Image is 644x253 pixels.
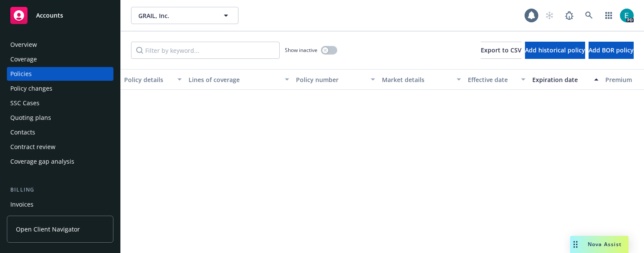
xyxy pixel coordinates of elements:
[138,11,213,20] span: GRAIL, Inc.
[525,42,585,59] button: Add historical policy
[481,46,522,54] span: Export to CSV
[7,96,113,110] a: SSC Cases
[7,140,113,154] a: Contract review
[10,38,37,52] div: Overview
[7,111,113,125] a: Quoting plans
[121,69,185,90] button: Policy details
[10,111,51,125] div: Quoting plans
[7,3,113,27] a: Accounts
[7,198,113,211] a: Invoices
[7,67,113,81] a: Policies
[620,9,634,22] img: photo
[541,7,558,24] a: Start snowing
[464,69,529,90] button: Effective date
[185,69,293,90] button: Lines of coverage
[10,82,52,95] div: Policy changes
[378,69,464,90] button: Market details
[10,67,32,81] div: Policies
[468,75,516,84] div: Effective date
[7,155,113,168] a: Coverage gap analysis
[481,42,522,59] button: Export to CSV
[7,52,113,66] a: Coverage
[570,236,581,253] div: Drag to move
[131,42,280,59] input: Filter by keyword...
[529,69,602,90] button: Expiration date
[36,12,63,19] span: Accounts
[7,186,113,194] div: Billing
[7,82,113,95] a: Policy changes
[10,52,37,66] div: Coverage
[10,125,35,139] div: Contacts
[16,225,80,234] span: Open Client Navigator
[10,96,40,110] div: SSC Cases
[10,140,55,154] div: Contract review
[570,236,629,253] button: Nova Assist
[525,46,585,54] span: Add historical policy
[588,241,622,248] span: Nova Assist
[7,125,113,139] a: Contacts
[7,38,113,52] a: Overview
[589,46,634,54] span: Add BOR policy
[293,69,378,90] button: Policy number
[532,75,589,84] div: Expiration date
[10,198,34,211] div: Invoices
[189,75,280,84] div: Lines of coverage
[124,75,172,84] div: Policy details
[600,7,617,24] a: Switch app
[285,46,317,54] span: Show inactive
[296,75,366,84] div: Policy number
[382,75,452,84] div: Market details
[605,75,641,84] div: Premium
[131,7,238,24] button: GRAIL, Inc.
[561,7,578,24] a: Report a Bug
[10,155,74,168] div: Coverage gap analysis
[589,42,634,59] button: Add BOR policy
[580,7,598,24] a: Search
